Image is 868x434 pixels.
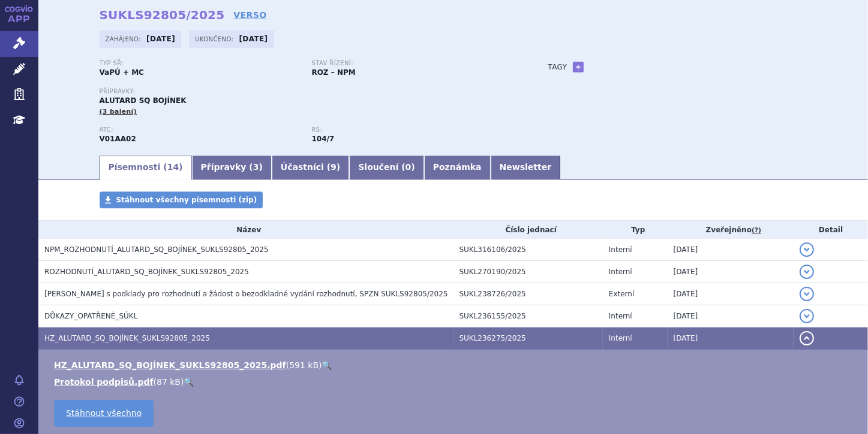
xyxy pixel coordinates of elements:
a: Stáhnout všechno [54,400,154,427]
strong: [DATE] [239,35,268,43]
span: Stáhnout všechny písemnosti (zip) [116,196,257,204]
td: [DATE] [668,305,794,327]
span: 3 [253,162,259,172]
a: Poznámka [424,156,491,180]
span: 591 kB [289,360,319,370]
td: [DATE] [668,261,794,283]
td: [DATE] [668,239,794,261]
li: ( ) [54,376,856,388]
a: VERSO [233,9,266,21]
button: detail [800,287,814,301]
td: SUKL236275/2025 [453,327,603,350]
td: SUKL238726/2025 [453,283,603,305]
span: ROZHODNUTÍ_ALUTARD_SQ_BOJÍNEK_SUKLS92805_2025 [44,268,249,276]
strong: terapeutické extrakty alergenů - standardizované, injekční depotní [312,135,335,143]
td: SUKL270190/2025 [453,261,603,283]
p: Typ SŘ: [100,60,300,67]
td: SUKL316106/2025 [453,239,603,261]
span: Ukončeno: [195,34,236,44]
th: Typ [603,221,668,239]
p: RS: [312,126,512,133]
a: Protokol podpisů.pdf [54,377,154,387]
span: Zahájeno: [106,34,143,44]
span: ALUTARD SQ BOJÍNEK [100,96,187,105]
span: 87 kB [157,377,181,387]
span: 0 [406,162,412,172]
a: Sloučení (0) [349,156,424,180]
span: (3 balení) [100,108,137,116]
button: detail [800,265,814,279]
a: Účastníci (9) [272,156,349,180]
span: Interní [609,268,632,276]
span: Interní [609,334,632,342]
abbr: (?) [752,226,761,235]
span: 9 [331,162,337,172]
strong: VaPÚ + MC [100,68,144,77]
p: Stav řízení: [312,60,512,67]
a: HZ_ALUTARD_SQ_BOJÍNEK_SUKLS92805_2025.pdf [54,360,286,370]
a: Newsletter [491,156,561,180]
button: detail [800,309,814,323]
strong: SUKLS92805/2025 [100,8,225,22]
a: + [573,62,584,72]
td: SUKL236155/2025 [453,305,603,327]
button: detail [800,242,814,257]
strong: [DATE] [146,35,175,43]
p: Přípravky: [100,88,524,95]
span: HZ_ALUTARD_SQ_BOJÍNEK_SUKLS92805_2025 [44,334,210,342]
th: Zveřejněno [668,221,794,239]
a: Stáhnout všechny písemnosti (zip) [100,192,263,208]
p: ATC: [100,126,300,133]
th: Název [38,221,453,239]
a: 🔍 [322,360,332,370]
a: 🔍 [184,377,194,387]
span: 14 [167,162,179,172]
td: [DATE] [668,327,794,350]
td: [DATE] [668,283,794,305]
span: Souhlas s podklady pro rozhodnutí a žádost o bezodkladné vydání rozhodnutí, SPZN SUKLS92805/2025 [44,290,448,298]
strong: TRAVNÍ PYLY, ALERGENY [100,135,136,143]
th: Číslo jednací [453,221,603,239]
li: ( ) [54,359,856,371]
a: Písemnosti (14) [100,156,192,180]
span: DŮKAZY_OPATŘENÉ_SÚKL [44,312,137,320]
span: Interní [609,312,632,320]
th: Detail [794,221,868,239]
button: detail [800,331,814,345]
span: NPM_ROZHODNUTÍ_ALUTARD_SQ_BOJÍNEK_SUKLS92805_2025 [44,245,269,254]
h3: Tagy [548,60,567,74]
span: Interní [609,245,632,254]
a: Přípravky (3) [192,156,272,180]
strong: ROZ – NPM [312,68,356,77]
span: Externí [609,290,634,298]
